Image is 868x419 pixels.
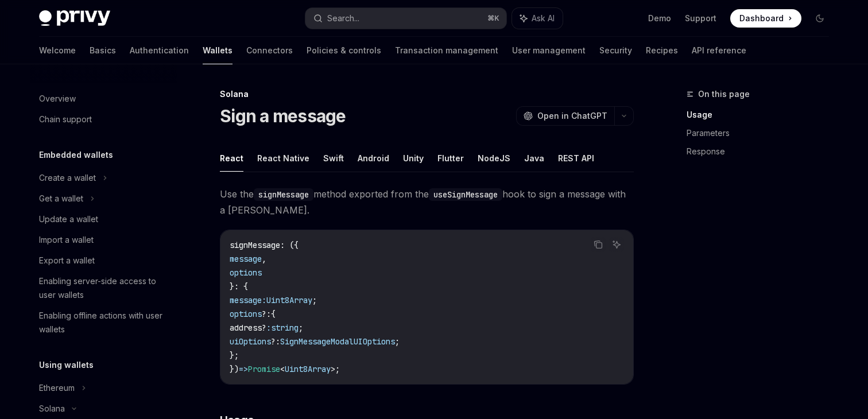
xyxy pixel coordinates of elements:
span: }; [230,350,239,360]
span: ⌘ K [487,14,499,23]
a: Enabling offline actions with user wallets [30,305,177,340]
span: ; [335,364,340,374]
div: Solana [39,402,65,416]
span: > [331,364,335,374]
span: options [230,267,262,278]
span: , [262,254,266,264]
img: dark logo [39,10,110,26]
div: Update a wallet [39,212,98,226]
span: : ({ [280,240,299,250]
a: API reference [692,37,746,64]
div: Search... [327,11,359,25]
a: Import a wallet [30,230,177,250]
span: Uint8Array [266,295,312,305]
button: Swift [323,145,344,172]
a: Transaction management [395,37,498,64]
span: ; [312,295,317,305]
span: }: { [230,281,248,292]
a: User management [512,37,586,64]
span: ?: [271,336,280,347]
h5: Embedded wallets [39,148,113,162]
div: Export a wallet [39,254,95,267]
a: Enabling server-side access to user wallets [30,271,177,305]
div: Ethereum [39,381,75,395]
button: NodeJS [478,145,510,172]
span: uiOptions [230,336,271,347]
h5: Using wallets [39,358,94,372]
span: Promise [248,364,280,374]
a: Update a wallet [30,209,177,230]
span: Open in ChatGPT [537,110,607,122]
a: Export a wallet [30,250,177,271]
a: Support [685,13,716,24]
div: Import a wallet [39,233,94,247]
a: Recipes [646,37,678,64]
span: ; [395,336,400,347]
button: React Native [257,145,309,172]
button: Copy the contents from the code block [591,237,606,252]
span: { [271,309,276,319]
span: address? [230,323,266,333]
a: Connectors [246,37,293,64]
button: Ask AI [609,237,624,252]
span: < [280,364,285,374]
span: ; [299,323,303,333]
div: Chain support [39,112,92,126]
a: Wallets [203,37,232,64]
button: Flutter [437,145,464,172]
a: Authentication [130,37,189,64]
code: signMessage [254,188,313,201]
div: Solana [220,88,634,100]
a: Overview [30,88,177,109]
a: Security [599,37,632,64]
a: Parameters [687,124,838,142]
div: Get a wallet [39,192,83,205]
a: Policies & controls [307,37,381,64]
span: Dashboard [739,13,784,24]
span: Ask AI [532,13,555,24]
button: Open in ChatGPT [516,106,614,126]
a: Chain support [30,109,177,130]
span: On this page [698,87,750,101]
span: SignMessageModalUIOptions [280,336,395,347]
h1: Sign a message [220,106,346,126]
span: ?: [262,309,271,319]
span: message: [230,295,266,305]
button: Toggle dark mode [811,9,829,28]
button: Ask AI [512,8,563,29]
a: Welcome [39,37,76,64]
a: Response [687,142,838,161]
span: Use the method exported from the hook to sign a message with a [PERSON_NAME]. [220,186,634,218]
button: Unity [403,145,424,172]
span: : [266,323,271,333]
span: options [230,309,262,319]
code: useSignMessage [429,188,502,201]
a: Basics [90,37,116,64]
div: Overview [39,92,76,106]
button: REST API [558,145,594,172]
div: Enabling offline actions with user wallets [39,309,170,336]
button: Java [524,145,544,172]
span: => [239,364,248,374]
span: string [271,323,299,333]
div: Create a wallet [39,171,96,185]
a: Demo [648,13,671,24]
span: signMessage [230,240,280,250]
a: Dashboard [730,9,801,28]
span: message [230,254,262,264]
span: Uint8Array [285,364,331,374]
div: Enabling server-side access to user wallets [39,274,170,302]
button: Search...⌘K [305,8,506,29]
button: Android [358,145,389,172]
span: }) [230,364,239,374]
button: React [220,145,243,172]
a: Usage [687,106,838,124]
